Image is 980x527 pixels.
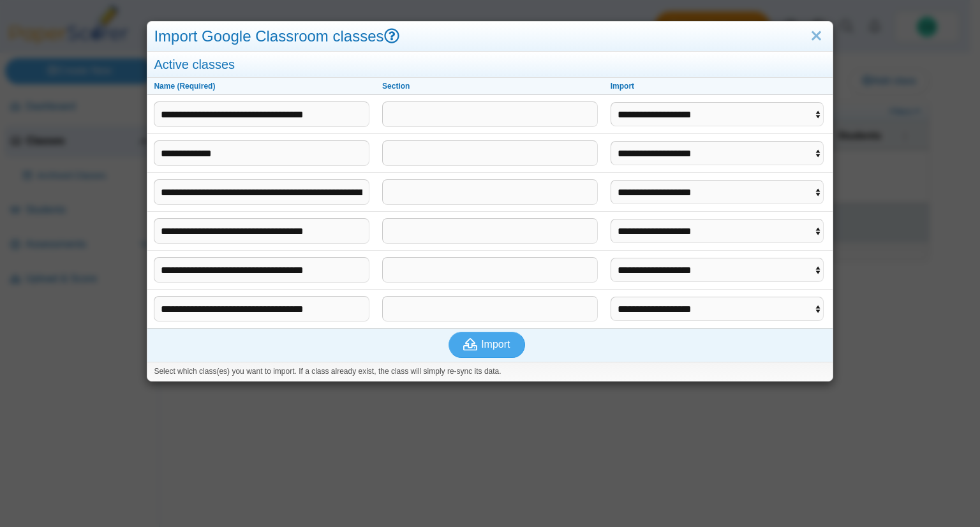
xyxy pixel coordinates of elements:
[147,78,376,96] th: Name (Required)
[147,22,832,52] div: Import Google Classroom classes
[806,26,826,47] a: Close
[147,52,832,78] div: Active classes
[481,339,510,350] span: Import
[147,362,832,381] div: Select which class(es) you want to import. If a class already exist, the class will simply re-syn...
[449,332,525,357] button: Import
[604,78,833,96] th: Import
[376,78,604,96] th: Section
